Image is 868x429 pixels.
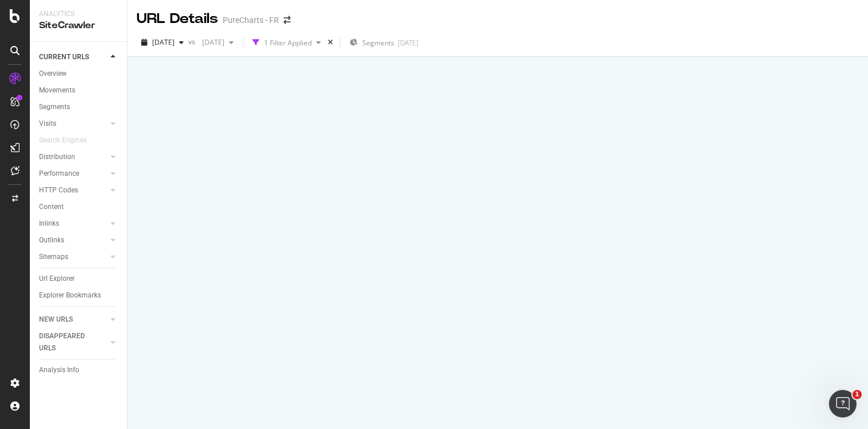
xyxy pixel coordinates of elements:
a: Explorer Bookmarks [39,289,119,302]
a: Visits [39,118,107,130]
div: DISAPPEARED URLS [39,330,97,354]
div: NEW URLS [39,314,73,326]
div: Segments [39,101,70,113]
a: Url Explorer [39,273,119,285]
button: Segments[DATE] [345,33,423,52]
div: Outlinks [39,234,64,246]
div: Movements [39,84,75,96]
a: DISAPPEARED URLS [39,330,107,354]
a: Sitemaps [39,251,107,263]
div: [DATE] [398,38,418,48]
div: Content [39,201,64,213]
div: 1 Filter Applied [264,38,312,48]
iframe: Intercom live chat [829,390,857,418]
a: Segments [39,101,119,113]
a: Content [39,201,119,213]
div: Visits [39,118,56,130]
a: Performance [39,168,107,180]
a: Inlinks [39,218,107,230]
div: arrow-right-arrow-left [284,16,290,24]
span: 2025 Sep. 23rd [152,37,175,47]
button: [DATE] [137,33,188,52]
div: SiteCrawler [39,19,118,32]
a: Search Engines [39,134,98,146]
button: 1 Filter Applied [248,33,325,52]
div: Url Explorer [39,273,75,285]
a: HTTP Codes [39,184,107,196]
div: URL Details [137,9,218,29]
a: NEW URLS [39,314,107,326]
div: Distribution [39,151,75,163]
button: [DATE] [197,33,238,52]
a: CURRENT URLS [39,51,107,63]
span: 2025 Sep. 12th [197,37,224,47]
div: Sitemaps [39,251,68,263]
a: Overview [39,68,119,80]
a: Movements [39,84,119,96]
div: Analytics [39,9,118,19]
span: vs [188,37,197,47]
div: Performance [39,168,79,180]
div: times [325,37,335,48]
span: 1 [852,390,862,399]
div: Search Engines [39,134,87,146]
div: Overview [39,68,67,80]
span: Segments [362,38,394,48]
div: HTTP Codes [39,184,78,196]
a: Analysis Info [39,364,119,376]
div: PureCharts - FR [223,14,279,26]
div: Explorer Bookmarks [39,289,101,302]
div: Analysis Info [39,364,79,376]
a: Distribution [39,151,107,163]
a: Outlinks [39,234,107,246]
div: CURRENT URLS [39,51,89,63]
div: Inlinks [39,218,59,230]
